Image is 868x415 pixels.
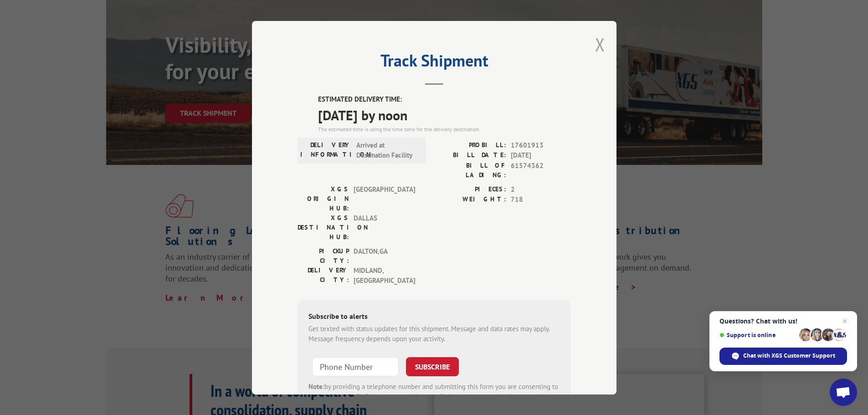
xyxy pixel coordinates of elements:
[511,184,571,195] span: 2
[511,150,571,161] span: [DATE]
[434,195,506,205] label: WEIGHT:
[308,310,560,323] div: Subscribe to alerts
[511,140,571,150] span: 17601913
[434,184,506,195] label: PIECES:
[356,140,418,160] span: Arrived at Destination Facility
[318,94,571,105] label: ESTIMATED DELIVERY TIME:
[434,140,506,150] label: PROBILL:
[406,357,459,376] button: SUBSCRIBE
[298,213,349,241] label: XGS DESTINATION HUB:
[298,184,349,213] label: XGS ORIGIN HUB:
[434,150,506,161] label: BILL DATE:
[298,54,571,72] h2: Track Shipment
[434,160,506,179] label: BILL OF LADING:
[743,352,835,360] span: Chat with XGS Customer Support
[354,213,415,241] span: DALLAS
[354,246,415,265] span: DALTON , GA
[318,104,571,125] span: [DATE] by noon
[308,382,324,390] strong: Note:
[511,160,571,179] span: 61574362
[719,348,847,365] div: Chat with XGS Customer Support
[719,318,847,325] span: Questions? Chat with us!
[719,332,796,338] span: Support is online
[318,125,571,133] div: The estimated time is using the time zone for the delivery destination.
[354,265,415,286] span: MIDLAND , [GEOGRAPHIC_DATA]
[354,184,415,213] span: [GEOGRAPHIC_DATA]
[839,316,850,327] span: Close chat
[298,246,349,265] label: PICKUP CITY:
[308,323,560,344] div: Get texted with status updates for this shipment. Message and data rates may apply. Message frequ...
[298,265,349,286] label: DELIVERY CITY:
[300,140,352,160] label: DELIVERY INFORMATION:
[595,32,605,56] button: Close modal
[830,379,857,406] div: Open chat
[312,357,399,376] input: Phone Number
[308,381,560,412] div: by providing a telephone number and submitting this form you are consenting to be contacted by SM...
[511,195,571,205] span: 718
